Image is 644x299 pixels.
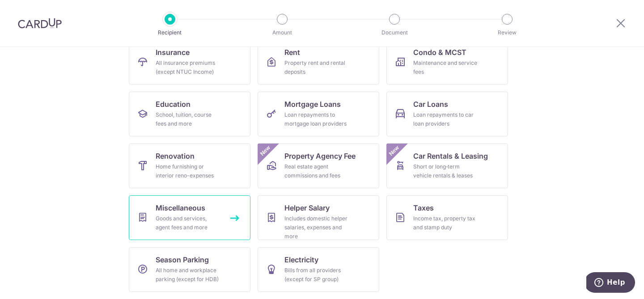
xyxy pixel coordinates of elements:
span: Education [156,99,191,109]
a: Property Agency FeeReal estate agent commissions and feesNew [258,143,379,188]
a: Car Rentals & LeasingShort or long‑term vehicle rentals & leasesNew [386,143,508,188]
div: Home furnishing or interior reno-expenses [156,162,220,180]
a: InsuranceAll insurance premiums (except NTUC Income) [129,40,250,84]
div: Loan repayments to car loan providers [413,110,478,128]
div: Property rent and rental deposits [284,59,349,76]
span: Property Agency Fee [284,151,356,161]
span: Condo & MCST [413,47,466,58]
span: New [258,143,273,158]
span: Helper Salary [284,202,330,213]
p: Review [474,28,540,37]
a: Car LoansLoan repayments to car loan providers [386,92,508,136]
span: Mortgage Loans [284,99,341,109]
div: Includes domestic helper salaries, expenses and more [284,214,349,241]
p: Document [361,28,428,37]
a: RentProperty rent and rental deposits [258,40,379,84]
span: Renovation [156,151,195,161]
iframe: Opens a widget where you can find more information [586,272,635,295]
div: Income tax, property tax and stamp duty [413,214,478,232]
div: Short or long‑term vehicle rentals & leases [413,162,478,180]
a: Mortgage LoansLoan repayments to mortgage loan providers [258,92,379,136]
span: Insurance [156,47,190,58]
div: Goods and services, agent fees and more [156,214,220,232]
a: ElectricityBills from all providers (except for SP group) [258,247,379,292]
div: Loan repayments to mortgage loan providers [284,110,349,128]
div: Real estate agent commissions and fees [284,162,349,180]
span: New [387,143,402,158]
p: Recipient [137,28,203,37]
span: Season Parking [156,254,209,265]
span: Rent [284,47,300,58]
div: All insurance premiums (except NTUC Income) [156,59,220,76]
a: MiscellaneousGoods and services, agent fees and more [129,195,250,240]
span: Miscellaneous [156,202,205,213]
img: CardUp [18,18,62,29]
div: All home and workplace parking (except for HDB) [156,266,220,284]
a: TaxesIncome tax, property tax and stamp duty [386,195,508,240]
p: Amount [249,28,315,37]
div: Bills from all providers (except for SP group) [284,266,349,284]
span: Car Rentals & Leasing [413,151,488,161]
div: School, tuition, course fees and more [156,110,220,128]
a: Condo & MCSTMaintenance and service fees [386,40,508,84]
a: RenovationHome furnishing or interior reno-expenses [129,143,250,188]
div: Maintenance and service fees [413,59,478,76]
a: Helper SalaryIncludes domestic helper salaries, expenses and more [258,195,379,240]
a: Season ParkingAll home and workplace parking (except for HDB) [129,247,250,292]
span: Electricity [284,254,318,265]
span: Car Loans [413,99,448,109]
a: EducationSchool, tuition, course fees and more [129,92,250,136]
span: Taxes [413,202,434,213]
